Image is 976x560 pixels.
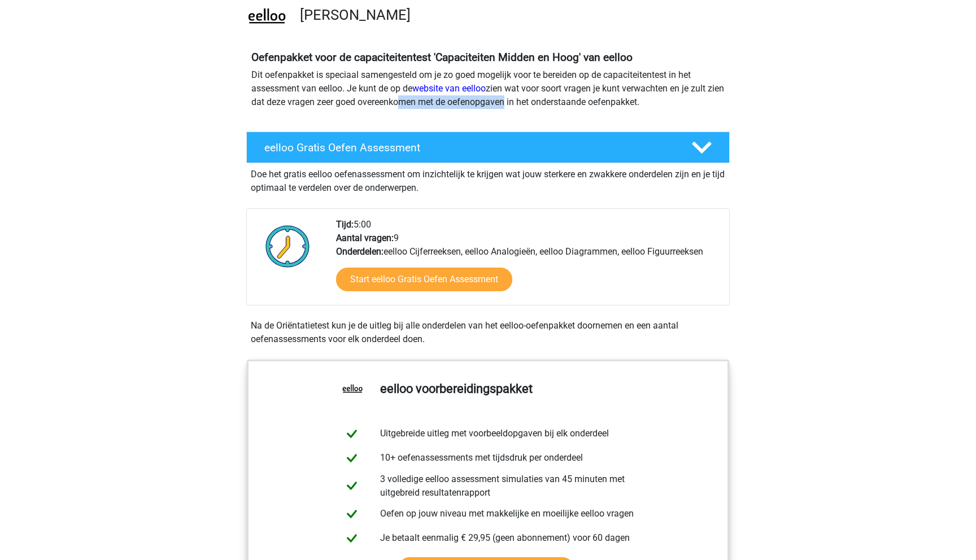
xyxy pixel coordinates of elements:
[246,163,730,195] div: Doe het gratis eelloo oefenassessment om inzichtelijk te krijgen wat jouw sterkere en zwakkere on...
[336,219,354,230] b: Tijd:
[251,68,725,109] p: Dit oefenpakket is speciaal samengesteld om je zo goed mogelijk voor te bereiden op de capaciteit...
[259,218,316,274] img: Klok
[251,51,633,64] b: Oefenpakket voor de capaciteitentest 'Capaciteiten Midden en Hoog' van eelloo
[246,319,730,346] div: Na de Oriëntatietest kun je de uitleg bij alle onderdelen van het eelloo-oefenpakket doornemen en...
[336,268,512,291] a: Start eelloo Gratis Oefen Assessment
[300,6,721,24] h3: [PERSON_NAME]
[412,83,486,94] a: website van eelloo
[336,233,394,243] b: Aantal vragen:
[264,141,673,154] h4: eelloo Gratis Oefen Assessment
[242,132,734,163] a: eelloo Gratis Oefen Assessment
[336,246,384,257] b: Onderdelen:
[328,218,729,305] div: 5:00 9 eelloo Cijferreeksen, eelloo Analogieën, eelloo Diagrammen, eelloo Figuurreeksen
